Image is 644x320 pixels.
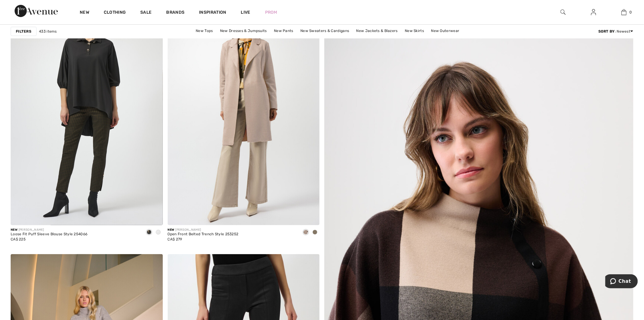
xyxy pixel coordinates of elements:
[168,232,239,236] div: Open Front Belted Trench Style 253252
[621,9,627,16] img: My Bag
[168,237,182,241] span: CA$ 279
[16,29,31,34] strong: Filters
[586,9,601,16] a: Sign In
[402,27,427,35] a: New Skirts
[241,9,250,16] a: Live
[104,10,126,16] a: Clothing
[39,29,57,34] span: 433 items
[591,9,596,16] img: My Info
[598,29,615,34] strong: Sort By
[353,27,401,35] a: New Jackets & Blazers
[80,10,89,16] a: New
[310,228,320,238] div: Java
[217,27,270,35] a: New Dresses & Jumpsuits
[168,228,239,232] div: [PERSON_NAME]
[11,237,26,241] span: CA$ 225
[561,9,566,16] img: search the website
[297,27,352,35] a: New Sweaters & Cardigans
[145,228,154,238] div: Black
[301,228,310,238] div: Moonstone
[11,228,87,232] div: [PERSON_NAME]
[11,228,17,232] span: New
[199,10,226,16] span: Inspiration
[630,9,632,15] span: 0
[609,9,639,16] a: 0
[15,5,58,17] img: 1ère Avenue
[598,29,633,34] div: : Newest
[168,228,174,232] span: New
[140,10,152,16] a: Sale
[154,228,163,238] div: White
[166,10,185,16] a: Brands
[605,274,638,290] iframe: Opens a widget where you can chat to one of our agents
[271,27,296,35] a: New Pants
[11,232,87,236] div: Loose Fit Puff Sleeve Blouse Style 254066
[265,9,277,16] a: Prom
[193,27,216,35] a: New Tops
[428,27,463,35] a: New Outerwear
